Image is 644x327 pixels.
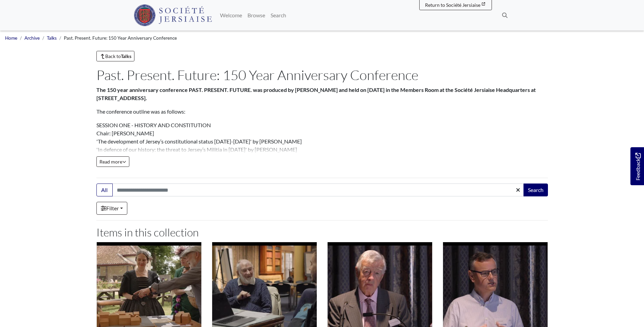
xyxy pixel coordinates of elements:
[5,35,17,41] a: Home
[96,67,548,83] h1: Past. Present. Future: 150 Year Anniversary Conference
[217,8,245,22] a: Welcome
[96,108,548,116] p: The conference outline was as follows:
[64,35,177,41] span: Past. Present. Future: 150 Year Anniversary Conference
[96,184,113,196] button: All
[523,184,548,196] button: Search
[96,121,548,170] p: SESSION ONE - HISTORY AND CONSTITUTION Chair: [PERSON_NAME] 'The development of Jersey’s constitu...
[425,2,480,8] span: Return to Société Jersiaise
[634,153,642,180] span: Feedback
[630,147,644,185] a: Would you like to provide feedback?
[112,184,524,196] input: Search this collection...
[96,86,536,101] strong: The 150 year anniversary conference PAST. PRESENT. FUTURE. was produced by [PERSON_NAME] and held...
[96,202,127,215] a: Filter
[96,156,129,167] button: Read all of the content
[96,226,548,239] h2: Items in this collection
[121,53,131,59] strong: Talks
[134,3,212,28] a: Société Jersiaise logo
[96,51,135,61] a: Back toTalks
[245,8,268,22] a: Browse
[268,8,289,22] a: Search
[134,4,212,26] img: Société Jersiaise
[24,35,40,41] a: Archive
[47,35,57,41] a: Talks
[99,159,126,165] span: Read more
